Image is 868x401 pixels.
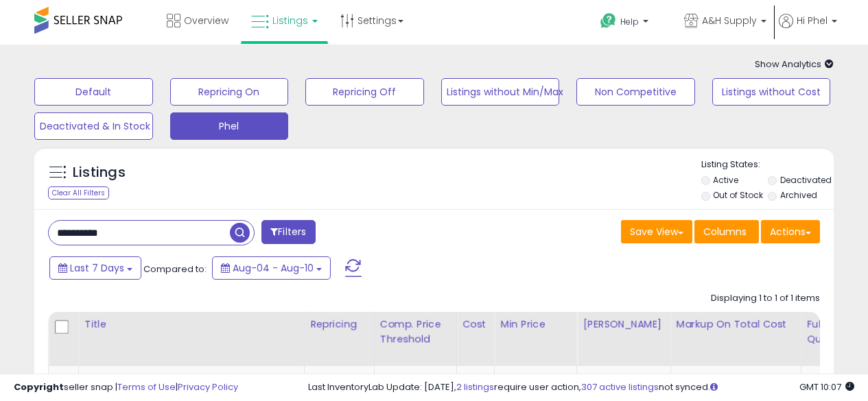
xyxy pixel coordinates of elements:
span: Aug-04 - Aug-10 [233,261,314,275]
button: Columns [694,220,759,243]
div: Cost [462,317,489,332]
div: Displaying 1 to 1 of 1 items [711,292,820,305]
button: Actions [761,220,820,243]
div: Comp. Price Threshold [380,317,451,346]
span: Hi Phel [797,14,828,27]
label: Out of Stock [713,189,763,201]
span: Listings [272,14,308,27]
span: Last 7 Days [70,261,124,275]
div: seller snap | | [14,381,238,394]
button: Listings without Min/Max [441,78,560,106]
div: Title [84,317,298,332]
div: Min Price [500,317,571,332]
button: Save View [621,220,692,243]
button: Repricing Off [305,78,424,106]
label: Deactivated [780,174,832,186]
label: Archived [780,189,817,201]
button: Non Competitive [576,78,695,106]
a: 307 active listings [581,380,659,393]
div: Clear All Filters [48,186,109,199]
button: Listings without Cost [712,78,831,106]
span: Help [620,16,639,27]
a: Help [589,2,672,45]
button: Deactivated & In Stock [34,112,153,140]
a: Privacy Policy [178,380,238,393]
button: Repricing On [170,78,289,106]
a: Terms of Use [117,380,176,393]
strong: Copyright [14,380,64,393]
span: A&H Supply [702,14,757,27]
p: Listing States: [701,158,834,171]
div: Markup on Total Cost [677,317,795,332]
span: Show Analytics [755,58,834,71]
div: Repricing [310,317,368,332]
span: Compared to: [143,263,207,276]
i: Get Help [600,12,617,29]
button: Filters [261,220,315,244]
div: [PERSON_NAME] [583,317,664,332]
label: Active [713,174,738,186]
h5: Listings [73,163,126,182]
a: Hi Phel [779,14,837,45]
span: 2025-08-18 10:07 GMT [799,380,854,393]
th: The percentage added to the cost of goods (COGS) that forms the calculator for Min & Max prices. [670,312,801,366]
button: Aug-04 - Aug-10 [212,256,331,280]
a: 2 listings [456,380,494,393]
button: Last 7 Days [49,256,141,280]
div: Fulfillable Quantity [807,317,854,346]
span: Columns [703,225,747,239]
button: Default [34,78,153,106]
div: Last InventoryLab Update: [DATE], require user action, not synced. [308,381,854,394]
button: Phel [170,112,289,140]
span: Overview [184,14,228,27]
